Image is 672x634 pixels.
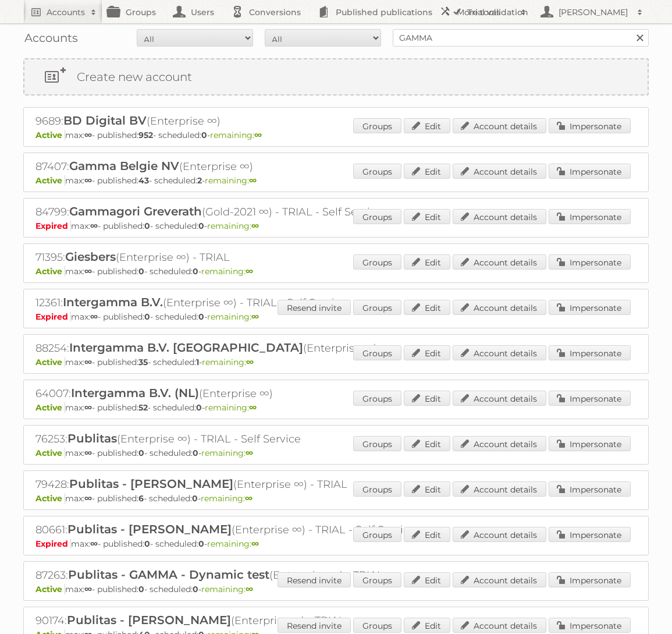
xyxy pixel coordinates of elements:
[549,345,631,360] a: Impersonate
[353,527,401,542] a: Groups
[556,6,631,18] h2: [PERSON_NAME]
[35,386,443,401] h2: 64007: (Enterprise ∞)
[453,527,546,542] a: Account details
[35,539,71,549] span: Expired
[138,448,144,458] strong: 0
[457,6,515,18] h2: More tools
[35,477,443,492] h2: 79428: (Enterprise ∞) - TRIAL
[254,130,262,140] strong: ∞
[84,493,92,504] strong: ∞
[35,175,65,186] span: Active
[353,300,401,315] a: Groups
[549,254,631,270] a: Impersonate
[404,527,450,542] a: Edit
[205,175,257,186] span: remaining:
[404,118,450,133] a: Edit
[549,209,631,224] a: Impersonate
[138,130,153,140] strong: 952
[353,391,401,406] a: Groups
[35,311,637,322] p: max: - published: - scheduled: -
[207,311,259,322] span: remaining:
[453,618,546,633] a: Account details
[453,481,546,497] a: Account details
[67,613,231,627] span: Publitas - [PERSON_NAME]
[84,402,92,413] strong: ∞
[353,618,401,633] a: Groups
[35,114,443,129] h2: 9689: (Enterprise ∞)
[84,584,92,594] strong: ∞
[404,436,450,451] a: Edit
[453,300,546,315] a: Account details
[453,254,546,270] a: Account details
[65,250,116,264] span: Giesbers
[549,164,631,179] a: Impersonate
[549,527,631,542] a: Impersonate
[138,266,144,277] strong: 0
[249,402,257,413] strong: ∞
[84,130,92,140] strong: ∞
[201,130,207,140] strong: 0
[353,254,401,270] a: Groups
[353,209,401,224] a: Groups
[35,130,65,140] span: Active
[35,221,637,231] p: max: - published: - scheduled: -
[404,254,450,270] a: Edit
[201,266,253,277] span: remaining:
[84,266,92,277] strong: ∞
[138,357,148,367] strong: 35
[210,130,262,140] span: remaining:
[35,341,443,356] h2: 88254: (Enterprise ∞)
[35,448,65,458] span: Active
[404,618,450,633] a: Edit
[205,402,257,413] span: remaining:
[404,572,450,587] a: Edit
[35,584,637,594] p: max: - published: - scheduled: -
[404,209,450,224] a: Edit
[404,481,450,497] a: Edit
[35,266,637,277] p: max: - published: - scheduled: -
[35,431,443,447] h2: 76253: (Enterprise ∞) - TRIAL - Self Service
[193,584,198,594] strong: 0
[63,114,147,127] span: BD Digital BV
[35,522,443,537] h2: 80661: (Enterprise ∞) - TRIAL - Self Service
[192,493,198,504] strong: 0
[201,584,253,594] span: remaining:
[69,341,303,355] span: Intergamma B.V. [GEOGRAPHIC_DATA]
[47,6,85,18] h2: Accounts
[404,300,450,315] a: Edit
[196,402,202,413] strong: 0
[201,448,253,458] span: remaining:
[67,522,232,536] span: Publitas - [PERSON_NAME]
[278,618,351,633] a: Resend invite
[453,391,546,406] a: Account details
[453,209,546,224] a: Account details
[249,175,257,186] strong: ∞
[251,221,259,231] strong: ∞
[138,402,148,413] strong: 52
[35,402,637,413] p: max: - published: - scheduled: -
[35,295,443,310] h2: 12361: (Enterprise ∞) - TRIAL - Self Service
[138,175,149,186] strong: 43
[84,357,92,367] strong: ∞
[84,175,92,186] strong: ∞
[69,477,233,491] span: Publitas - [PERSON_NAME]
[453,164,546,179] a: Account details
[138,493,144,504] strong: 6
[35,584,65,594] span: Active
[353,345,401,360] a: Groups
[35,448,637,458] p: max: - published: - scheduled: -
[35,357,65,367] span: Active
[453,436,546,451] a: Account details
[246,584,253,594] strong: ∞
[90,221,98,231] strong: ∞
[35,250,443,265] h2: 71395: (Enterprise ∞) - TRIAL
[251,539,259,549] strong: ∞
[201,493,253,504] span: remaining:
[549,300,631,315] a: Impersonate
[35,266,65,277] span: Active
[197,175,202,186] strong: 2
[144,539,150,549] strong: 0
[245,493,253,504] strong: ∞
[404,164,450,179] a: Edit
[35,539,637,549] p: max: - published: - scheduled: -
